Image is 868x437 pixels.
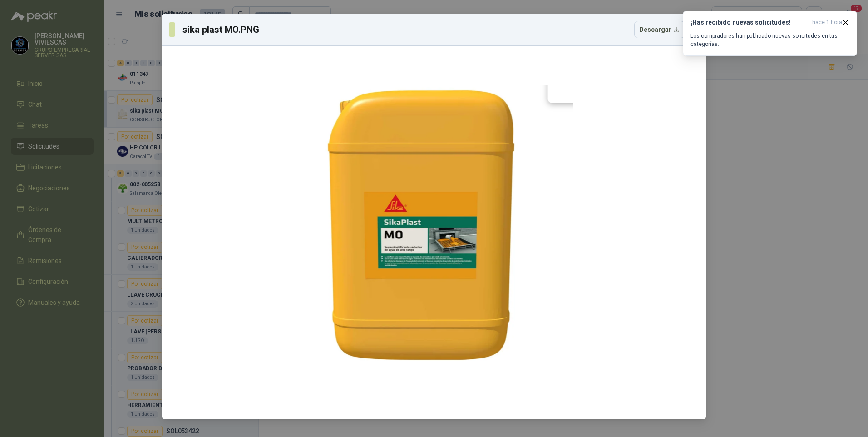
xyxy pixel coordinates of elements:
h3: sika plast MO.PNG [182,23,260,36]
p: Los compradores han publicado nuevas solicitudes en tus categorías. [690,32,849,48]
button: Descargar [634,21,685,38]
span: hace 1 hora [812,19,842,26]
h3: ¡Has recibido nuevas solicitudes! [690,19,809,26]
button: ¡Has recibido nuevas solicitudes!hace 1 hora Los compradores han publicado nuevas solicitudes en ... [683,11,857,56]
